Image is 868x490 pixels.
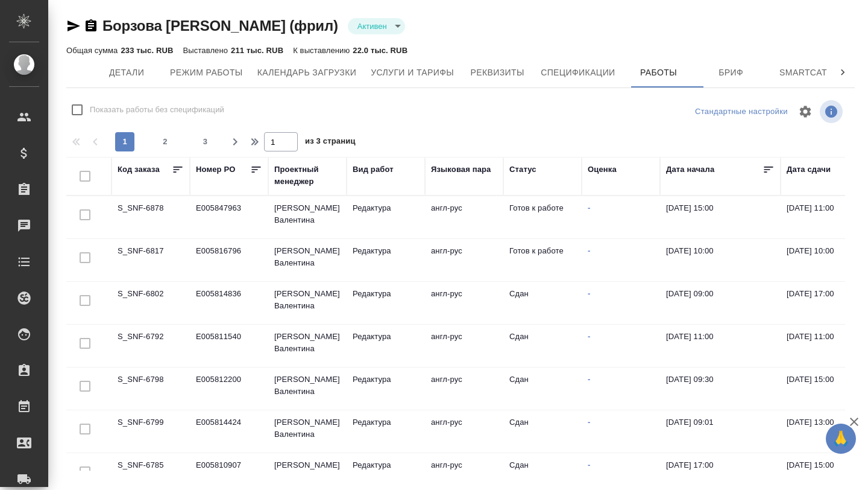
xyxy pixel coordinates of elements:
a: - [588,203,590,212]
span: Smartcat [775,65,832,80]
td: Готов к работе [503,196,582,238]
p: 211 тыс. RUB [231,46,283,55]
td: англ-рус [425,282,503,324]
span: Реквизиты [468,65,526,80]
td: [PERSON_NAME] Валентина [268,367,347,410]
td: [DATE] 10:00 [660,239,781,281]
td: англ-рус [425,367,503,410]
td: [PERSON_NAME] Валентина [268,410,347,453]
a: Борзова [PERSON_NAME] (фрил) [102,17,338,34]
button: 🙏 [826,424,856,454]
td: E005812200 [190,367,268,410]
span: Режим работы [170,65,243,80]
div: Дата сдачи [787,164,831,176]
span: из 3 страниц [305,134,356,151]
p: Редактура [353,459,419,471]
div: split button [692,103,791,121]
div: Языковая пара [431,164,491,176]
div: Проектный менеджер [274,164,341,188]
td: англ-рус [425,239,503,281]
span: Спецификации [541,65,615,80]
td: S_SNF-6792 [112,325,190,367]
td: E005816796 [190,239,268,281]
span: Посмотреть информацию [820,100,845,123]
div: Оценка [588,164,617,176]
td: S_SNF-6802 [112,282,190,324]
button: 2 [156,132,175,151]
span: Детали [98,65,156,80]
p: 233 тыс. RUB [121,46,173,55]
td: [PERSON_NAME] Валентина [268,196,347,238]
td: E005814424 [190,410,268,453]
span: Бриф [702,65,760,80]
span: Показать работы без спецификаций [90,104,224,116]
td: S_SNF-6799 [112,410,190,453]
td: [DATE] 09:00 [660,282,781,324]
div: Номер PO [196,164,235,176]
div: Дата начала [666,164,714,176]
p: Редактура [353,416,419,428]
td: E005847963 [190,196,268,238]
button: Активен [354,21,391,31]
td: S_SNF-6878 [112,196,190,238]
span: Настроить таблицу [791,97,820,126]
span: 🙏 [831,426,851,451]
button: 3 [196,132,215,151]
td: Сдан [503,325,582,367]
td: [DATE] 09:30 [660,367,781,410]
p: 22.0 тыс. RUB [353,46,407,55]
a: - [588,332,590,341]
td: [PERSON_NAME] Валентина [268,282,347,324]
p: Редактура [353,245,419,257]
td: англ-рус [425,196,503,238]
a: - [588,375,590,384]
td: Сдан [503,410,582,453]
a: - [588,418,590,427]
span: Услуги и тарифы [371,65,454,80]
td: E005814836 [190,282,268,324]
td: S_SNF-6798 [112,367,190,410]
td: Сдан [503,282,582,324]
a: - [588,289,590,298]
a: - [588,460,590,469]
div: Активен [348,18,405,34]
p: Редактура [353,331,419,343]
div: Вид работ [353,164,394,176]
span: 3 [196,136,215,148]
td: Сдан [503,367,582,410]
td: [DATE] 09:01 [660,410,781,453]
p: Общая сумма [66,46,121,55]
td: Готов к работе [503,239,582,281]
td: S_SNF-6817 [112,239,190,281]
td: [DATE] 11:00 [660,325,781,367]
a: - [588,246,590,255]
td: англ-рус [425,325,503,367]
button: Скопировать ссылку [84,19,98,33]
div: Статус [509,164,536,176]
td: [DATE] 15:00 [660,196,781,238]
p: Редактура [353,374,419,386]
td: англ-рус [425,410,503,453]
span: Календарь загрузки [257,65,357,80]
span: 2 [156,136,175,148]
td: [PERSON_NAME] Валентина [268,239,347,281]
p: Выставлено [183,46,231,55]
p: К выставлению [293,46,353,55]
td: E005811540 [190,325,268,367]
p: Редактура [353,202,419,214]
td: [PERSON_NAME] Валентина [268,325,347,367]
button: Скопировать ссылку для ЯМессенджера [66,19,81,33]
span: Работы [630,65,688,80]
div: Код заказа [118,164,160,176]
p: Редактура [353,288,419,300]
